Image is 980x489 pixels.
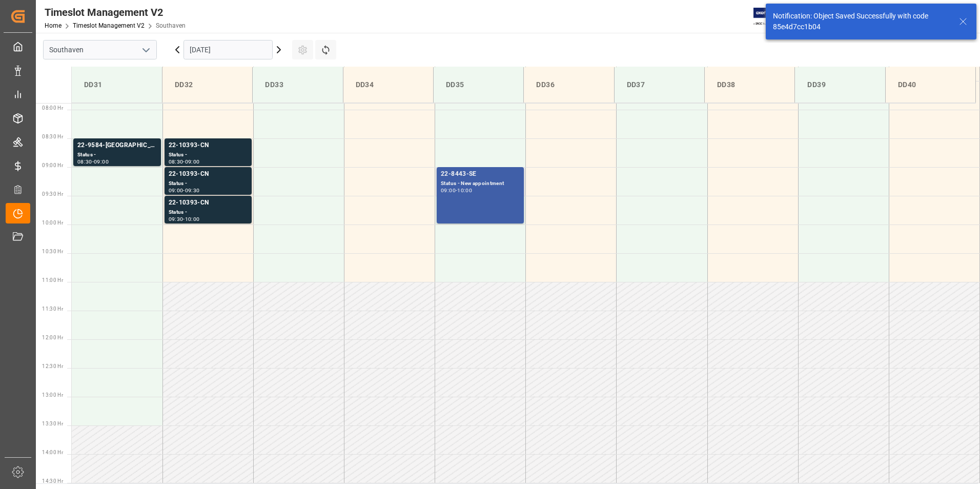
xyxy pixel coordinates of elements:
div: DD33 [261,75,334,94]
span: 08:30 Hr [42,134,63,139]
div: 22-10393-CN [169,169,248,179]
div: Status - [77,151,157,159]
div: - [183,217,185,221]
span: 13:30 Hr [42,421,63,426]
input: DD.MM.YYYY [183,40,273,59]
div: 09:00 [185,159,200,164]
span: 11:00 Hr [42,277,63,283]
div: Status - [169,208,248,217]
span: 10:30 Hr [42,249,63,254]
div: DD32 [171,75,244,94]
span: 11:30 Hr [42,306,63,312]
div: - [456,188,457,193]
div: 09:00 [94,159,109,164]
div: 09:00 [169,188,183,193]
div: 22-10393-CN [169,198,248,208]
div: 10:00 [457,188,472,193]
div: DD31 [80,75,154,94]
button: open menu [138,42,153,58]
div: DD38 [713,75,786,94]
div: 09:30 [185,188,200,193]
img: Exertis%20JAM%20-%20Email%20Logo.jpg_1722504956.jpg [753,8,789,26]
div: 10:00 [185,217,200,221]
div: - [92,159,94,164]
div: 09:30 [169,217,183,221]
span: 08:00 Hr [42,105,63,111]
span: 10:00 Hr [42,220,63,226]
div: Status - [169,151,248,159]
span: 14:00 Hr [42,450,63,455]
div: DD35 [442,75,515,94]
a: Home [45,22,62,29]
div: DD36 [532,75,605,94]
span: 14:30 Hr [42,478,63,484]
a: Timeslot Management V2 [73,22,145,29]
div: Notification: Object Saved Successfully with code 85e4d7cc1b04 [773,11,949,32]
div: Status - [169,179,248,188]
input: Type to search/select [43,40,157,59]
span: 09:30 Hr [42,191,63,197]
div: 09:00 [441,188,456,193]
div: DD34 [352,75,425,94]
div: 22-8443-SE [441,169,520,179]
div: 22-10393-CN [169,140,248,151]
div: Timeslot Management V2 [45,5,186,20]
div: DD40 [894,75,967,94]
div: DD39 [803,75,876,94]
div: 08:30 [77,159,92,164]
div: DD37 [623,75,696,94]
span: 12:00 Hr [42,335,63,340]
div: Status - New appointment [441,179,520,188]
div: - [183,188,185,193]
div: 08:30 [169,159,183,164]
span: 13:00 Hr [42,392,63,398]
div: - [183,159,185,164]
span: 12:30 Hr [42,363,63,369]
div: 22-9584-[GEOGRAPHIC_DATA] [77,140,157,151]
span: 09:00 Hr [42,162,63,168]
